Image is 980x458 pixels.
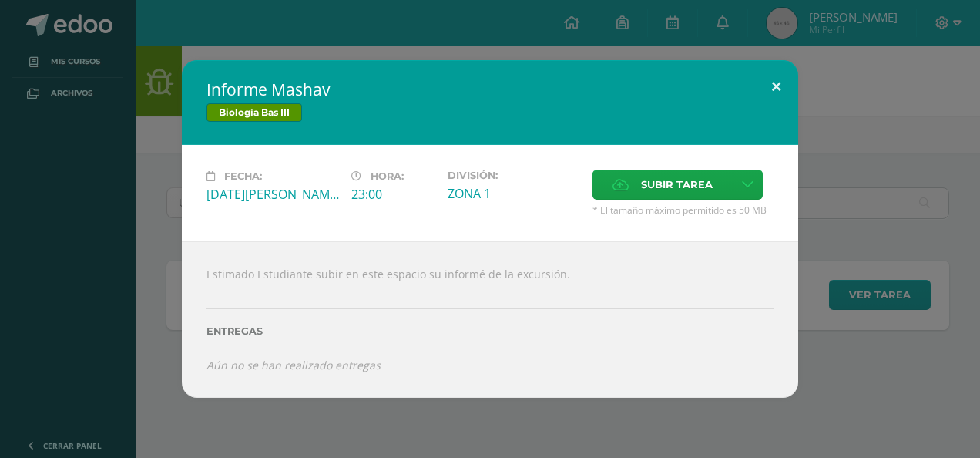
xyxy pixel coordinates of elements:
[371,170,404,182] span: Hora:
[206,358,381,372] i: Aún no se han realizado entregas
[448,185,580,202] div: ZONA 1
[351,186,435,203] div: 23:00
[206,103,302,122] span: Biología Bas III
[754,60,798,113] button: Close (Esc)
[206,186,339,203] div: [DATE][PERSON_NAME]
[182,241,798,397] div: Estimado Estudiante subir en este espacio su informé de la excursión.
[592,204,774,217] span: * El tamaño máximo permitido es 50 MB
[206,79,774,100] h2: Informe Mashav
[206,325,774,337] label: Entregas
[224,170,262,182] span: Fecha:
[641,170,713,199] span: Subir tarea
[448,170,580,181] label: División:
